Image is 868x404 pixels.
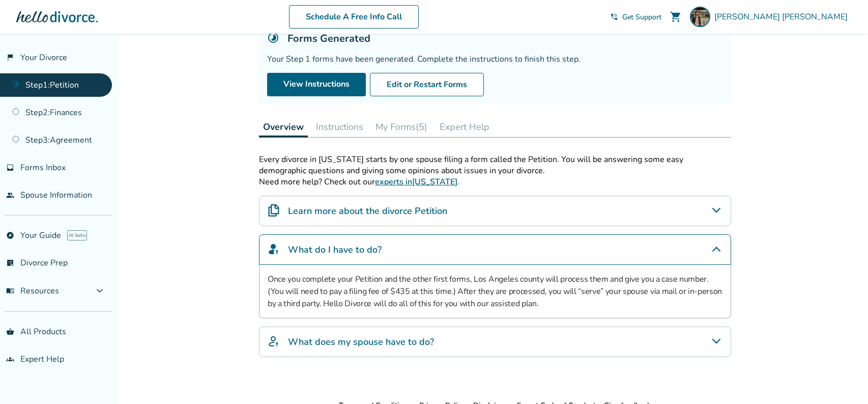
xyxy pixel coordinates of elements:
[268,335,280,347] img: What does my spouse have to do?
[259,327,731,357] div: What does my spouse have to do?
[817,355,868,404] iframe: Chat Widget
[370,73,484,96] button: Edit or Restart Forms
[287,32,370,45] h5: Forms Generated
[6,328,14,336] span: shopping_basket
[6,287,14,295] span: menu_book
[610,12,661,22] a: phone_in_talkGet Support
[6,355,14,363] span: groups
[259,154,731,176] p: Every divorce in [US_STATE] starts by one spouse filing a form called the Petition. You will be a...
[610,13,618,21] span: phone_in_talk
[67,230,87,240] span: AI beta
[670,11,682,23] span: shopping_cart
[312,117,367,137] button: Instructions
[288,204,447,218] h4: Learn more about the divorce Petition
[20,162,66,173] span: Forms Inbox
[259,117,308,138] button: Overview
[259,196,731,226] div: Learn more about the divorce Petition
[289,5,419,29] a: Schedule A Free Info Call
[268,204,280,217] img: Learn more about the divorce Petition
[6,191,14,199] span: people
[288,243,382,256] h4: What do I have to do?
[259,234,731,265] div: What do I have to do?
[690,7,710,27] img: Adrian Ponce
[268,273,722,310] p: Once you complete your Petition and the other first forms, Los Angeles county will process them a...
[371,117,431,137] button: My Forms(5)
[6,53,14,62] span: flag_2
[6,231,14,239] span: explore
[714,11,852,22] span: [PERSON_NAME] [PERSON_NAME]
[622,12,661,22] span: Get Support
[94,285,106,297] span: expand_more
[259,176,731,187] p: Need more help? Check out our .
[288,335,434,348] h4: What does my spouse have to do?
[267,73,366,96] a: View Instructions
[268,243,280,255] img: What do I have to do?
[436,117,494,137] button: Expert Help
[6,259,14,267] span: list_alt_check
[6,164,14,172] span: inbox
[6,285,59,297] span: Resources
[375,176,457,187] a: experts in[US_STATE]
[267,53,723,65] div: Your Step 1 forms have been generated. Complete the instructions to finish this step.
